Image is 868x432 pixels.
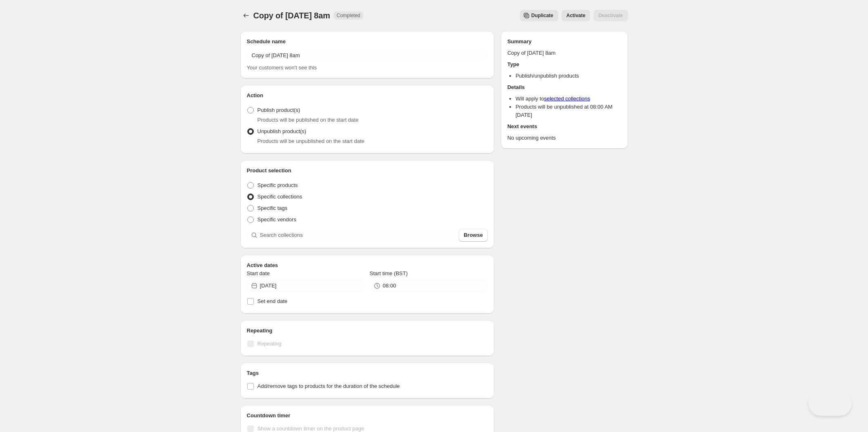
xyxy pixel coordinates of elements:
[515,95,621,103] li: Will apply to
[544,96,590,102] a: selected collections
[515,72,621,80] li: Publish/unpublish products
[258,383,400,389] span: Add/remove tags to products for the duration of the schedule
[247,261,488,269] h2: Active dates
[260,229,457,242] input: Search collections
[240,10,252,21] button: Schedules
[258,138,364,144] span: Products will be unpublished on the start date
[247,412,488,420] h2: Countdown timer
[507,83,621,91] h2: Details
[258,205,288,211] span: Specific tags
[247,270,270,276] span: Start date
[520,10,558,21] button: Secondary action label
[258,182,298,188] span: Specific products
[464,231,483,239] span: Browse
[459,229,488,242] button: Browse
[247,369,488,377] h2: Tags
[258,117,359,123] span: Products will be published on the start date
[247,91,488,100] h2: Action
[253,11,330,20] span: Copy of [DATE] 8am
[515,103,621,119] li: Products will be unpublished at 08:00 AM [DATE]
[808,391,852,416] iframe: Help Scout Beacon - Open
[247,65,317,71] span: Your customers won't see this
[258,341,282,347] span: Repeating
[258,107,300,113] span: Publish product(s)
[507,49,621,57] p: Copy of [DATE] 8am
[507,60,621,69] h2: Type
[247,167,488,175] h2: Product selection
[370,270,408,276] span: Start time (BST)
[247,327,488,335] h2: Repeating
[507,38,621,46] h2: Summary
[507,122,621,131] h2: Next events
[258,425,364,432] span: Show a countdown timer on the product page
[562,10,591,21] button: Activate
[247,38,488,46] h2: Schedule name
[258,128,306,134] span: Unpublish product(s)
[258,216,296,223] span: Specific vendors
[531,12,553,19] span: Duplicate
[258,298,288,304] span: Set end date
[566,12,586,19] span: Activate
[507,134,621,142] p: No upcoming events
[258,194,302,200] span: Specific collections
[337,12,360,19] span: Completed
